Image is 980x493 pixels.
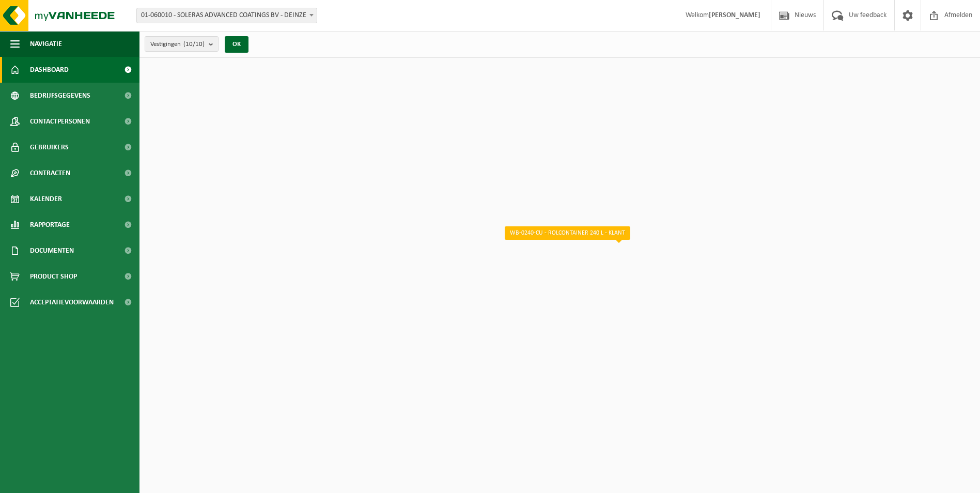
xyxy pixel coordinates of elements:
span: Contracten [30,160,70,186]
span: Vestigingen [150,37,205,52]
strong: [PERSON_NAME] [709,11,760,19]
span: Documenten [30,238,74,264]
span: 01-060010 - SOLERAS ADVANCED COATINGS BV - DEINZE [136,8,317,23]
count: (10/10) [183,41,205,48]
span: Navigatie [30,31,62,57]
span: Acceptatievoorwaarden [30,289,114,315]
span: Rapportage [30,212,70,238]
span: Dashboard [30,57,69,83]
button: OK [225,36,248,53]
span: Bedrijfsgegevens [30,83,90,109]
span: 01-060010 - SOLERAS ADVANCED COATINGS BV - DEINZE [137,8,317,23]
span: Contactpersonen [30,109,90,134]
span: Kalender [30,186,62,212]
span: Product Shop [30,264,77,289]
button: Vestigingen(10/10) [145,36,219,52]
span: Gebruikers [30,134,69,160]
